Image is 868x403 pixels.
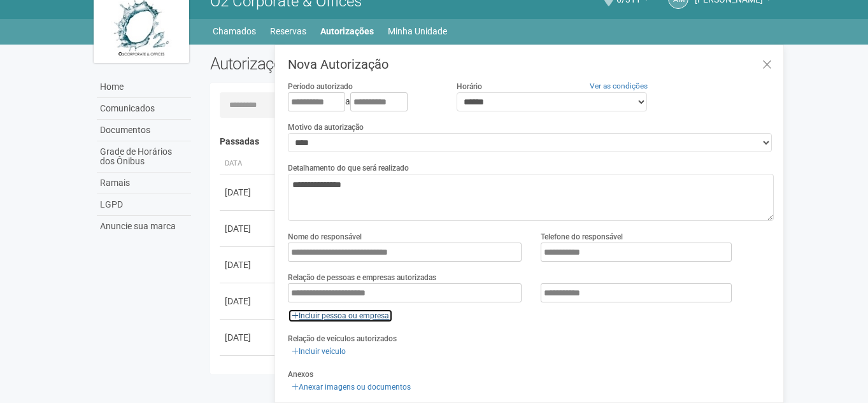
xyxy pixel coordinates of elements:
div: [DATE] [225,295,272,308]
a: Anuncie sua marca [97,216,191,237]
a: Documentos [97,120,191,141]
label: Período autorizado [288,81,353,92]
div: a [288,92,437,111]
a: Chamados [213,22,256,40]
a: Grade de Horários dos Ônibus [97,141,191,173]
a: Autorizações [320,22,374,40]
a: Reservas [270,22,306,40]
label: Nome do responsável [288,231,362,243]
a: Ramais [97,173,191,194]
th: Data [220,153,277,174]
h3: Nova Autorização [288,58,774,71]
label: Relação de pessoas e empresas autorizadas [288,272,436,283]
div: [DATE] [225,222,272,235]
a: Incluir veículo [288,344,350,358]
a: Comunicados [97,98,191,120]
a: Home [97,76,191,98]
div: [DATE] [225,331,272,344]
label: Relação de veículos autorizados [288,333,397,344]
a: Minha Unidade [388,22,447,40]
h4: Passadas [220,137,765,146]
a: Incluir pessoa ou empresa [288,309,393,323]
label: Anexos [288,369,313,380]
h2: Autorizações [210,54,483,73]
div: [DATE] [225,186,272,199]
a: Ver as condições [590,81,648,90]
label: Telefone do responsável [541,231,623,243]
a: Anexar imagens ou documentos [288,380,415,394]
label: Motivo da autorização [288,122,364,133]
a: LGPD [97,194,191,216]
label: Detalhamento do que será realizado [288,162,409,174]
label: Horário [457,81,482,92]
div: [DATE] [225,258,272,271]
